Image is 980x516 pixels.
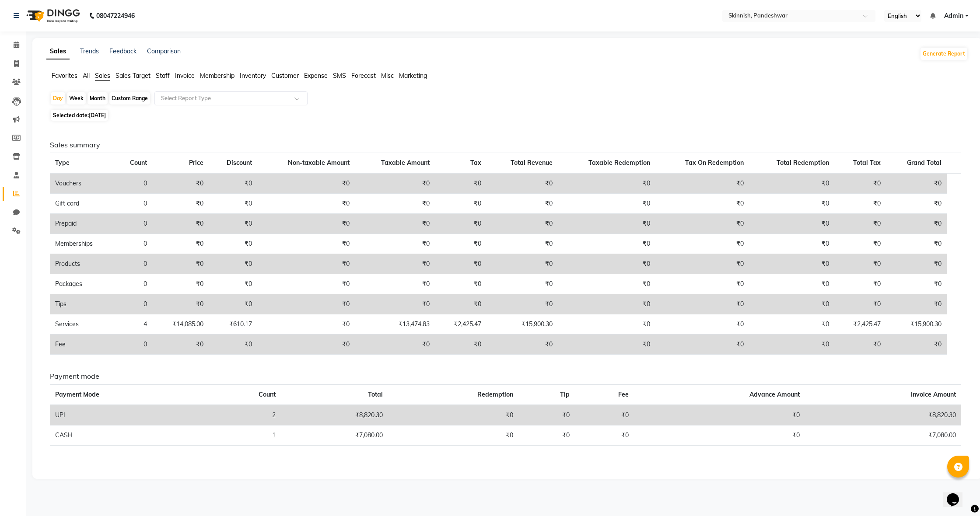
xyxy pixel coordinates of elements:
[50,141,961,149] h6: Sales summary
[257,214,355,234] td: ₹0
[655,274,749,294] td: ₹0
[50,254,115,274] td: Products
[355,234,435,254] td: ₹0
[388,405,518,425] td: ₹0
[257,254,355,274] td: ₹0
[67,92,86,105] div: Week
[50,405,203,425] td: UPI
[749,173,834,194] td: ₹0
[486,214,558,234] td: ₹0
[834,274,886,294] td: ₹0
[355,173,435,194] td: ₹0
[486,294,558,314] td: ₹0
[115,294,152,314] td: 0
[805,405,961,425] td: ₹8,820.30
[355,254,435,274] td: ₹0
[486,274,558,294] td: ₹0
[281,425,388,445] td: ₹7,080.00
[288,159,350,167] span: Non-taxable Amount
[886,294,947,314] td: ₹0
[655,234,749,254] td: ₹0
[655,173,749,194] td: ₹0
[109,47,136,55] a: Feedback
[333,72,346,80] span: SMS
[381,72,394,80] span: Misc
[152,234,209,254] td: ₹0
[518,425,575,445] td: ₹0
[655,335,749,355] td: ₹0
[886,173,947,194] td: ₹0
[911,390,956,398] span: Invoice Amount
[558,314,655,335] td: ₹0
[257,274,355,294] td: ₹0
[89,112,106,119] span: [DATE]
[189,159,203,167] span: Price
[655,194,749,214] td: ₹0
[240,72,266,80] span: Inventory
[50,372,961,380] h6: Payment mode
[203,425,281,445] td: 1
[175,72,195,80] span: Invoice
[152,294,209,314] td: ₹0
[115,254,152,274] td: 0
[749,254,834,274] td: ₹0
[749,335,834,355] td: ₹0
[83,72,90,80] span: All
[749,194,834,214] td: ₹0
[87,92,108,105] div: Month
[907,159,941,167] span: Grand Total
[50,214,115,234] td: Prepaid
[355,314,435,335] td: ₹13,474.83
[95,72,110,80] span: Sales
[655,314,749,335] td: ₹0
[834,234,886,254] td: ₹0
[805,425,961,445] td: ₹7,080.00
[51,92,65,105] div: Day
[655,214,749,234] td: ₹0
[749,274,834,294] td: ₹0
[368,390,383,398] span: Total
[257,294,355,314] td: ₹0
[152,254,209,274] td: ₹0
[355,335,435,355] td: ₹0
[259,390,276,398] span: Count
[147,47,181,55] a: Comparison
[749,314,834,335] td: ₹0
[115,314,152,335] td: 4
[435,314,486,335] td: ₹2,425.47
[886,214,947,234] td: ₹0
[51,110,108,121] span: Selected date:
[886,314,947,335] td: ₹15,900.30
[834,254,886,274] td: ₹0
[152,194,209,214] td: ₹0
[834,294,886,314] td: ₹0
[634,425,805,445] td: ₹0
[486,335,558,355] td: ₹0
[152,314,209,335] td: ₹14,085.00
[558,254,655,274] td: ₹0
[486,234,558,254] td: ₹0
[80,47,99,55] a: Trends
[209,194,257,214] td: ₹0
[886,335,947,355] td: ₹0
[115,72,150,80] span: Sales Target
[477,390,513,398] span: Redemption
[200,72,234,80] span: Membership
[152,335,209,355] td: ₹0
[511,159,553,167] span: Total Revenue
[944,11,963,21] span: Admin
[50,294,115,314] td: Tips
[209,173,257,194] td: ₹0
[435,173,486,194] td: ₹0
[130,159,147,167] span: Count
[886,274,947,294] td: ₹0
[943,481,971,507] iframe: chat widget
[257,173,355,194] td: ₹0
[227,159,252,167] span: Discount
[209,274,257,294] td: ₹0
[115,274,152,294] td: 0
[355,194,435,214] td: ₹0
[435,214,486,234] td: ₹0
[50,314,115,335] td: Services
[560,390,570,398] span: Tip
